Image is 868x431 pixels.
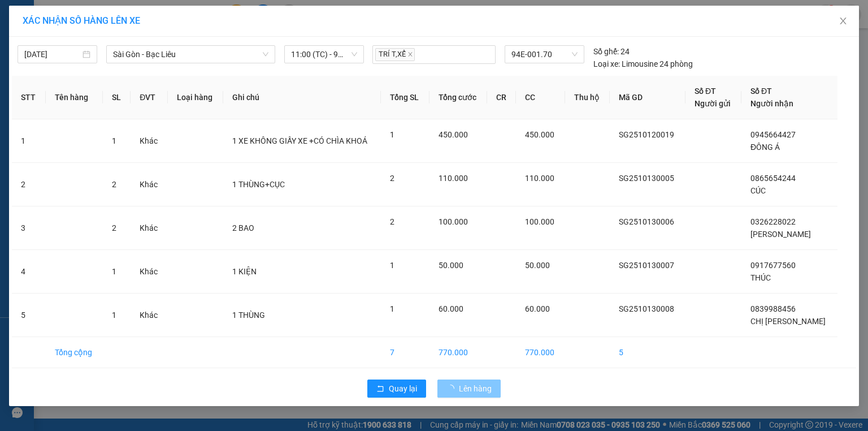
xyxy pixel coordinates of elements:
div: Limousine 24 phòng [593,58,693,70]
span: 450.000 [525,130,554,139]
td: Tổng cộng [46,337,103,368]
input: 13/10/2025 [24,48,80,61]
span: 1 THÙNG+CỤC [232,180,285,189]
span: 2 [112,223,116,232]
span: XÁC NHẬN SỐ HÀNG LÊN XE [23,15,140,26]
td: Khác [131,294,168,337]
td: Khác [131,206,168,250]
th: STT [12,76,46,119]
td: 770.000 [429,337,487,368]
span: 0839988456 [750,304,796,313]
span: 1 [390,261,394,270]
span: 50.000 [525,261,550,270]
span: loading [446,385,459,393]
span: close [839,16,848,25]
span: CHỊ [PERSON_NAME] [750,317,826,326]
span: Sài Gòn - Bạc Liêu [113,46,268,63]
span: 110.000 [439,174,468,183]
th: Tên hàng [46,76,103,119]
div: 24 [593,45,630,58]
span: 2 [112,180,116,189]
span: Số ĐT [695,87,716,96]
span: 100.000 [525,217,554,226]
span: Số ghế: [593,45,619,58]
span: 2 [390,174,394,183]
span: 1 [390,304,394,313]
span: 0945664427 [750,130,796,139]
span: ĐÔNG Á [750,143,780,152]
span: 2 BAO [232,223,254,232]
td: 2 [12,163,46,206]
span: [PERSON_NAME] [750,230,811,239]
span: SG2510120019 [619,130,674,139]
span: 60.000 [439,304,463,313]
span: CÚC [750,186,766,195]
span: 60.000 [525,304,550,313]
td: 770.000 [516,337,565,368]
span: Lên hàng [459,382,492,395]
span: 0326228022 [750,217,796,226]
span: Số ĐT [750,87,772,96]
span: 1 KIỆN [232,267,257,276]
span: Người nhận [750,99,793,108]
span: 450.000 [439,130,468,139]
th: Tổng cước [429,76,487,119]
span: 50.000 [439,261,463,270]
span: 1 [112,136,116,145]
th: Tổng SL [381,76,429,119]
span: 110.000 [525,174,554,183]
td: 3 [12,206,46,250]
span: Người gửi [695,99,731,108]
td: Khác [131,250,168,294]
button: rollbackQuay lại [367,380,426,398]
th: CR [487,76,517,119]
th: Mã GD [610,76,685,119]
span: down [262,51,269,58]
td: 1 [12,119,46,163]
th: CC [516,76,565,119]
span: 1 [112,267,116,276]
span: 2 [390,217,394,226]
span: 94E-001.70 [511,46,577,63]
td: Khác [131,163,168,206]
td: 5 [610,337,685,368]
span: 0917677560 [750,261,796,270]
span: 100.000 [439,217,468,226]
td: 7 [381,337,429,368]
span: 1 [112,311,116,320]
span: 11:00 (TC) - 94E-001.70 [291,46,357,63]
td: 5 [12,294,46,337]
button: Close [827,6,859,37]
span: 1 [390,130,394,139]
span: SG2510130008 [619,304,674,313]
th: SL [103,76,131,119]
th: ĐVT [131,76,168,119]
span: TRÍ T,XẾ [375,48,415,61]
button: Lên hàng [437,380,501,398]
span: SG2510130007 [619,261,674,270]
span: rollback [376,385,384,394]
span: Loại xe: [593,58,620,70]
th: Ghi chú [223,76,381,119]
span: THÚC [750,273,771,282]
span: 1 THÙNG [232,311,265,320]
th: Thu hộ [565,76,610,119]
span: Quay lại [389,382,417,395]
span: 1 XE KHÔNG GIẤY XE +CÓ CHÌA KHOÁ [232,136,367,145]
span: close [407,51,413,57]
span: 0865654244 [750,174,796,183]
span: SG2510130005 [619,174,674,183]
td: Khác [131,119,168,163]
th: Loại hàng [168,76,223,119]
td: 4 [12,250,46,294]
span: SG2510130006 [619,217,674,226]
